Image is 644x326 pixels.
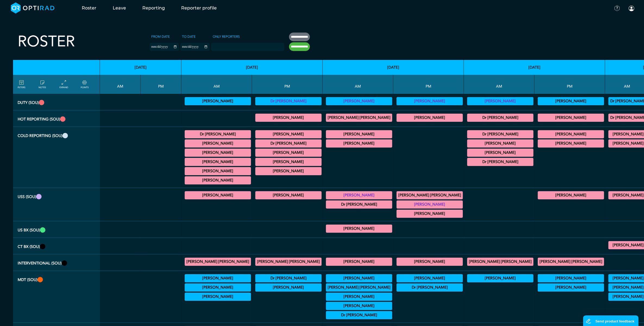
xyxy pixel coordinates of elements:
[327,293,391,300] summary: [PERSON_NAME]
[327,98,391,104] summary: [PERSON_NAME]
[100,75,141,94] th: AM
[538,258,604,266] div: IR General Diagnostic/IR General Interventional 13:00 - 17:00
[326,293,392,301] div: Spinal 08:00 - 09:00
[186,275,250,282] summary: [PERSON_NAME]
[326,200,392,209] div: General US 09:00 - 12:30
[185,167,251,175] div: General CT/General MRI 10:00 - 14:00
[467,130,533,138] div: General MRI 07:00 - 09:00
[539,192,603,199] summary: [PERSON_NAME]
[13,127,100,188] th: Cold Reporting (SOU)
[186,131,250,138] summary: Dr [PERSON_NAME]
[186,177,250,184] summary: [PERSON_NAME]
[539,258,603,265] summary: [PERSON_NAME] [PERSON_NAME]
[326,191,392,199] div: General US 09:00 - 13:00
[327,284,391,291] summary: [PERSON_NAME] [PERSON_NAME]
[538,191,604,199] div: General US 13:30 - 17:00
[18,79,25,89] a: FILTERS
[256,114,321,121] summary: [PERSON_NAME]
[467,97,533,105] div: Vetting 09:00 - 13:00
[397,201,462,208] summary: [PERSON_NAME]
[13,110,100,127] th: Hot Reporting (SOU)
[185,293,251,301] div: Neurology 08:30 - 09:30
[467,258,533,266] div: IR General Diagnostic/IR General Interventional 09:00 - 13:00
[185,258,251,266] div: IR General Diagnostic/IR General Interventional 09:00 - 13:00
[468,159,533,165] summary: Dr [PERSON_NAME]
[397,284,462,291] summary: Dr [PERSON_NAME]
[327,140,391,147] summary: [PERSON_NAME]
[255,149,322,157] div: General CT 14:30 - 16:00
[397,258,463,266] div: IR General Interventional/IR General Diagnostic 13:00 - 17:00
[467,158,533,166] div: General MRI 09:30 - 12:00
[467,149,533,157] div: General CT 09:30 - 12:30
[326,274,392,282] div: Upper GI Cancer MDT 08:00 - 09:00
[186,149,250,156] summary: [PERSON_NAME]
[464,75,535,94] th: AM
[255,274,322,282] div: Haem 12:30 - 14:30
[256,284,321,291] summary: [PERSON_NAME]
[181,75,252,94] th: AM
[256,159,321,165] summary: [PERSON_NAME]
[255,167,322,175] div: General CT 16:00 - 17:00
[255,130,322,138] div: MRI MSK/MRI Neuro 13:00 - 17:00
[186,98,250,104] summary: [PERSON_NAME]
[185,149,251,157] div: General MRI 09:30 - 11:00
[323,75,393,94] th: AM
[397,210,463,218] div: US General Paediatric 13:00 - 17:00
[397,274,463,282] div: Gynae 13:00 - 14:30
[141,75,181,94] th: PM
[397,283,463,292] div: TIA 13:00 - 14:00
[186,258,250,265] summary: [PERSON_NAME] [PERSON_NAME]
[186,192,250,199] summary: [PERSON_NAME]
[538,114,604,122] div: MRI Trauma & Urgent/CT Trauma & Urgent 13:00 - 17:00
[256,192,321,199] summary: [PERSON_NAME]
[397,114,463,122] div: MRI Trauma & Urgent/CT Trauma & Urgent 13:00 - 17:00
[13,221,100,238] th: US Bx (SOU)
[185,130,251,138] div: General MRI 09:00 - 12:30
[13,238,100,254] th: CT Bx (SOU)
[327,114,391,121] summary: [PERSON_NAME] [PERSON_NAME]
[538,97,604,105] div: Vetting (30 PF Points) 13:00 - 17:00
[39,79,46,89] a: show/hide notes
[18,33,75,51] h2: Roster
[13,271,100,323] th: MDT (SOU)
[13,94,100,110] th: Duty (SOU)
[181,60,323,75] th: [DATE]
[327,201,391,208] summary: Dr [PERSON_NAME]
[13,254,100,271] th: Interventional (SOU)
[397,200,463,209] div: General US 13:00 - 17:00
[397,210,462,217] summary: [PERSON_NAME]
[539,98,603,104] summary: [PERSON_NAME]
[326,311,392,319] div: Spinal 08:00 - 09:00
[186,293,250,300] summary: [PERSON_NAME]
[185,283,251,292] div: Neurology 08:30 - 09:30
[397,97,463,105] div: Vetting (30 PF Points) 13:00 - 17:00
[327,303,391,309] summary: [PERSON_NAME]
[255,283,322,292] div: Haem/Lymphoma 12:30 - 14:30
[539,140,603,147] summary: [PERSON_NAME]
[327,131,391,138] summary: [PERSON_NAME]
[538,274,604,282] div: ILD 12:30 - 13:30
[255,258,322,266] div: IR General Diagnostic/IR General Interventional 13:00 - 17:00
[539,275,603,282] summary: [PERSON_NAME]
[468,258,533,265] summary: [PERSON_NAME] [PERSON_NAME]
[539,114,603,121] summary: [PERSON_NAME]
[185,139,251,148] div: CT Gastrointestinal 09:00 - 11:00
[255,114,322,122] div: CT Trauma & Urgent/MRI Trauma & Urgent 13:00 - 17:00
[397,98,462,104] summary: [PERSON_NAME]
[185,274,251,282] div: Urology 08:00 - 10:00
[256,168,321,174] summary: [PERSON_NAME]
[255,139,322,148] div: General MRI 14:30 - 17:00
[186,140,250,147] summary: [PERSON_NAME]
[467,114,533,122] div: MRI Trauma & Urgent/CT Trauma & Urgent 09:00 - 13:00
[397,114,462,121] summary: [PERSON_NAME]
[100,60,181,75] th: [DATE]
[464,60,605,75] th: [DATE]
[186,168,250,174] summary: [PERSON_NAME]
[11,2,55,14] img: brand-opti-rad-logos-blue-and-white-d2f68631ba2948856bd03f2d395fb146ddc8fb01b4b6e9315ea85fa773367...
[185,176,251,184] div: General CT 11:00 - 13:00
[468,140,533,147] summary: [PERSON_NAME]
[256,98,321,104] summary: Dr [PERSON_NAME]
[212,44,239,49] input: null
[256,131,321,138] summary: [PERSON_NAME]
[185,158,251,166] div: General CT 09:30 - 10:30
